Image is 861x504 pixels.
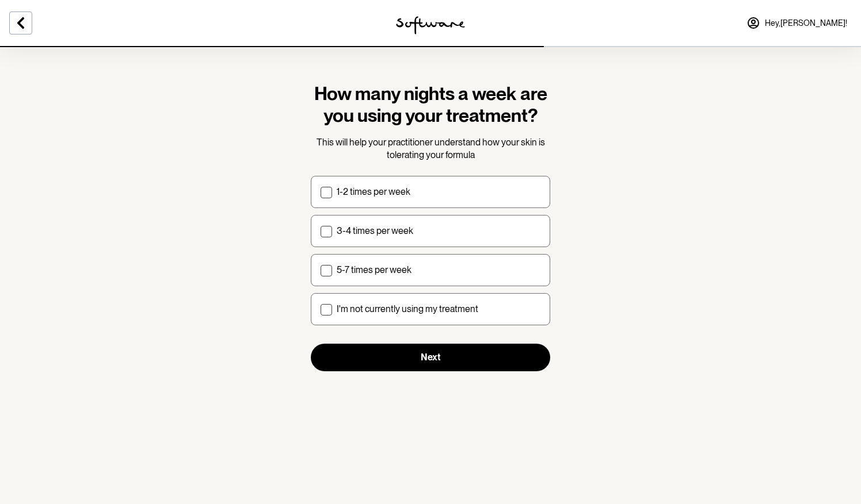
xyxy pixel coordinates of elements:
[740,9,854,37] a: Hey,[PERSON_NAME]!
[311,83,550,127] h1: How many nights a week are you using your treatment?
[396,16,465,34] img: software logo
[337,303,478,314] p: I'm not currently using my treatment
[421,352,440,363] span: Next
[765,18,847,28] span: Hey, [PERSON_NAME] !
[317,137,545,160] span: This will help your practitioner understand how your skin is tolerating your formula
[311,344,550,371] button: Next
[337,264,412,275] p: 5-7 times per week
[337,186,410,197] p: 1-2 times per week
[337,225,413,236] p: 3-4 times per week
